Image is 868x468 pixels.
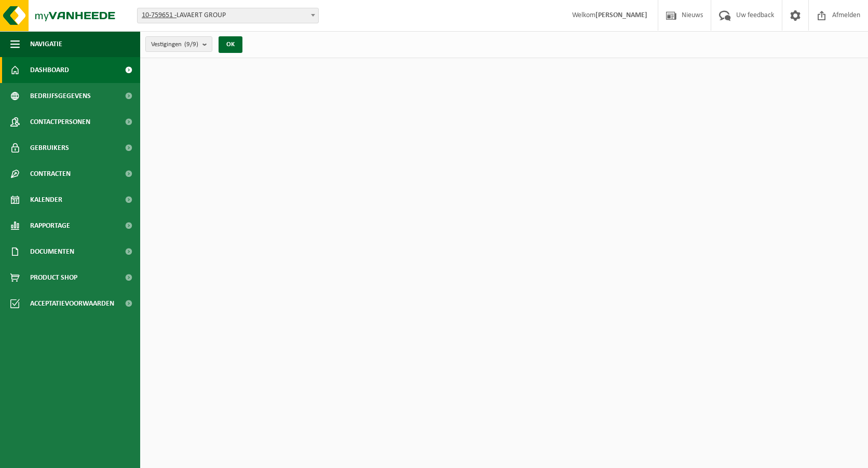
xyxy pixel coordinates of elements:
button: Vestigingen(9/9) [145,36,212,52]
tcxspan: Call 10-759651 - via 3CX [142,11,177,19]
span: Kalender [30,187,62,213]
span: Dashboard [30,57,69,83]
strong: [PERSON_NAME] [595,11,647,19]
count: (9/9) [184,41,198,48]
span: Gebruikers [30,135,69,161]
span: Navigatie [30,31,62,57]
span: Bedrijfsgegevens [30,83,91,109]
span: Contracten [30,161,71,187]
span: 10-759651 - LAVAERT GROUP [138,8,318,23]
span: Rapportage [30,213,70,239]
button: OK [219,36,242,53]
span: Contactpersonen [30,109,90,135]
span: Documenten [30,239,74,265]
span: Acceptatievoorwaarden [30,291,114,316]
span: Product Shop [30,265,77,291]
span: 10-759651 - LAVAERT GROUP [137,8,319,23]
span: Vestigingen [151,37,198,52]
